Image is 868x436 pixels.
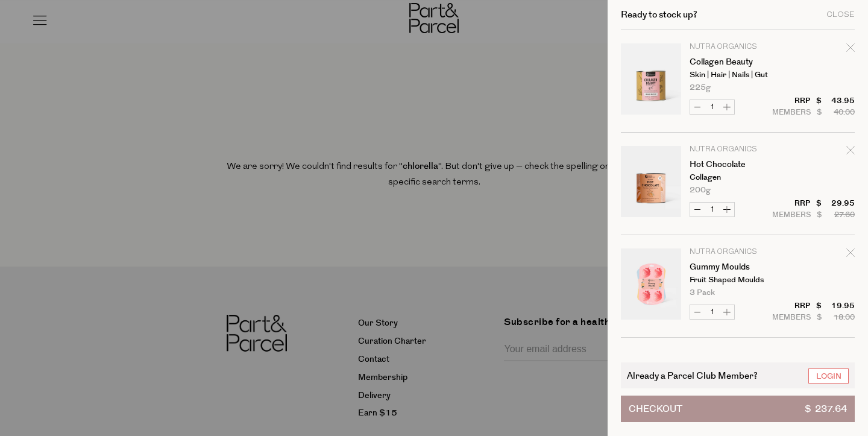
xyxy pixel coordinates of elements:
[690,174,783,182] p: Collagen
[846,42,855,58] div: Remove Collagen Beauty
[690,289,715,297] span: 3 Pack
[826,11,855,19] div: Close
[846,247,855,263] div: Remove Gummy Moulds
[808,368,849,384] a: Login
[690,276,783,284] p: Fruit Shaped Moulds
[690,43,783,51] p: Nutra Organics
[705,100,720,114] input: QTY Collagen Beauty
[805,396,847,422] span: $ 237.64
[690,58,783,66] a: Collagen Beauty
[690,146,783,153] p: Nutra Organics
[705,305,720,319] input: QTY Gummy Moulds
[690,84,711,92] span: 225g
[690,263,783,271] a: Gummy Moulds
[629,396,682,422] span: Checkout
[690,186,711,194] span: 200g
[705,203,720,216] input: QTY Hot Chocolate
[846,144,855,160] div: Remove Hot Chocolate
[627,368,758,382] span: Already a Parcel Club Member?
[621,10,697,19] h2: Ready to stock up?
[621,396,855,422] button: Checkout$ 237.64
[690,248,783,256] p: Nutra Organics
[690,160,783,169] a: Hot Chocolate
[690,71,783,79] p: Skin | Hair | Nails | Gut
